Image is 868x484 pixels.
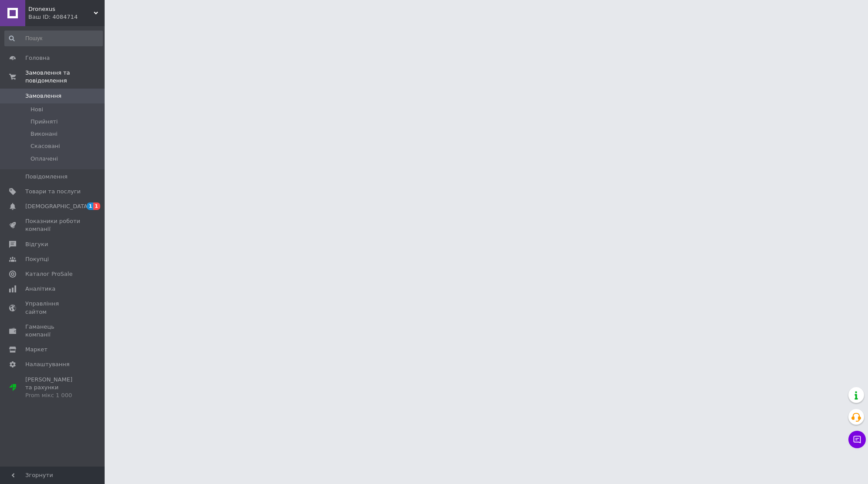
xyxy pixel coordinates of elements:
span: Скасовані [31,142,60,150]
span: Товари та послуги [25,188,81,196]
span: Dronexus [28,5,94,13]
span: Каталог ProSale [25,270,72,278]
span: Відгуки [25,240,48,248]
span: Виконані [31,130,58,138]
span: Маркет [25,346,48,354]
button: Чат з покупцем [848,431,866,448]
span: Управління сайтом [25,300,81,316]
span: Покупці [25,255,49,263]
span: 1 [87,203,94,210]
span: Аналітика [25,285,55,293]
span: Оплачені [31,155,58,163]
span: Нові [31,106,43,113]
div: Prom мікс 1 000 [25,391,81,399]
input: Пошук [4,31,103,46]
span: Замовлення [25,92,61,100]
span: Показники роботи компанії [25,217,81,233]
span: Замовлення та повідомлення [25,69,105,85]
div: Ваш ID: 4084714 [28,13,105,21]
span: 1 [93,203,100,210]
span: [DEMOGRAPHIC_DATA] [25,203,90,210]
span: Налаштування [25,360,70,368]
span: Гаманець компанії [25,323,81,339]
span: [PERSON_NAME] та рахунки [25,376,81,400]
span: Повідомлення [25,173,68,181]
span: Головна [25,54,50,62]
span: Прийняті [31,118,58,126]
